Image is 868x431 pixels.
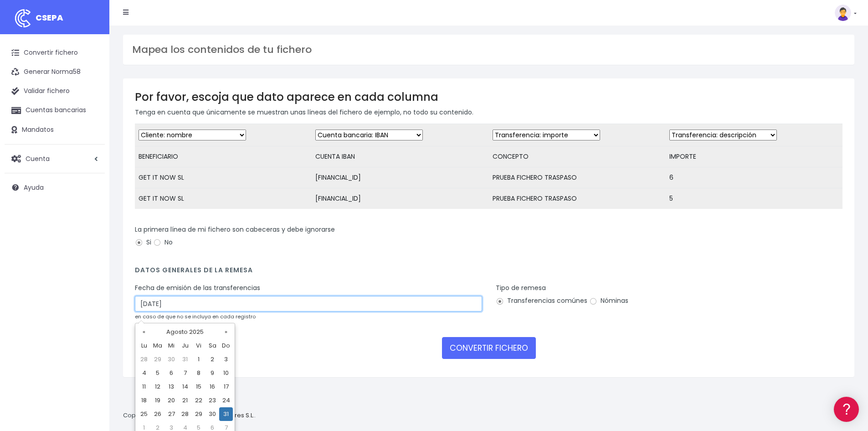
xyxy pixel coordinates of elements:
[164,353,178,366] td: 30
[9,244,173,260] button: Contáctanos
[219,325,233,339] th: »
[151,366,164,380] td: 5
[151,407,164,421] td: 26
[496,283,546,293] label: Tipo de remesa
[132,44,845,56] h3: Mapea los contenidos de tu fichero
[666,188,842,209] td: 5
[178,394,192,407] td: 21
[123,411,256,421] p: Copyright © 2025 .
[192,339,205,353] th: Vi
[151,325,219,339] th: Agosto 2025
[178,353,192,366] td: 31
[9,115,173,130] a: Formatos
[137,339,151,353] th: Lu
[192,407,205,421] td: 29
[9,101,173,109] div: Convertir ficheros
[135,283,260,293] label: Fecha de emisión de las transferencias
[192,353,205,366] td: 1
[192,380,205,394] td: 15
[135,167,312,188] td: GET IT NOW SL
[442,337,536,359] button: CONVERTIR FICHERO
[135,146,312,167] td: BENEFICIARIO
[489,167,666,188] td: PRUEBA FICHERO TRASPASO
[151,394,164,407] td: 19
[219,353,233,366] td: 3
[135,313,256,320] small: en caso de que no se incluya en cada registro
[36,12,63,23] span: CSEPA
[219,394,233,407] td: 24
[164,366,178,380] td: 6
[164,407,178,421] td: 27
[9,144,173,158] a: Videotutoriales
[24,183,44,192] span: Ayuda
[151,339,164,353] th: Ma
[5,101,105,120] a: Cuentas bancarias
[219,380,233,394] td: 17
[26,154,50,163] span: Cuenta
[219,407,233,421] td: 31
[9,181,173,190] div: Facturación
[178,366,192,380] td: 7
[11,7,34,30] img: logo
[137,394,151,407] td: 18
[125,263,175,271] a: POWERED BY ENCHANT
[312,167,488,188] td: [FINANCIAL_ID]
[9,196,173,210] a: General
[151,380,164,394] td: 12
[5,43,105,62] a: Convertir fichero
[5,149,105,168] a: Cuenta
[137,353,151,366] td: 28
[205,407,219,421] td: 30
[137,380,151,394] td: 11
[835,5,851,21] img: profile
[9,130,173,144] a: Problemas habituales
[589,296,628,306] label: Nóminas
[9,63,173,72] div: Información general
[164,394,178,407] td: 20
[666,146,842,167] td: IMPORTE
[192,394,205,407] td: 22
[205,366,219,380] td: 9
[153,238,173,247] label: No
[192,366,205,380] td: 8
[5,82,105,101] a: Validar fichero
[178,339,192,353] th: Ju
[135,107,842,117] p: Tenga en cuenta que únicamente se muestran unas líneas del fichero de ejemplo, no todo su contenido.
[5,62,105,82] a: Generar Norma58
[489,146,666,167] td: CONCEPTO
[312,188,488,209] td: [FINANCIAL_ID]
[135,238,151,247] label: Si
[312,146,488,167] td: CUENTA IBAN
[151,353,164,366] td: 29
[205,394,219,407] td: 23
[5,120,105,140] a: Mandatos
[9,233,173,247] a: API
[137,325,151,339] th: «
[137,366,151,380] td: 4
[205,380,219,394] td: 16
[5,178,105,197] a: Ayuda
[205,353,219,366] td: 2
[137,407,151,421] td: 25
[135,188,312,209] td: GET IT NOW SL
[496,296,587,306] label: Transferencias comúnes
[135,266,842,279] h4: Datos generales de la remesa
[135,90,842,104] h3: Por favor, escoja que dato aparece en cada columna
[219,339,233,353] th: Do
[178,380,192,394] td: 14
[135,225,335,234] label: La primera línea de mi fichero son cabeceras y debe ignorarse
[9,78,173,92] a: Información general
[164,380,178,394] td: 13
[489,188,666,209] td: PRUEBA FICHERO TRASPASO
[164,339,178,353] th: Mi
[205,339,219,353] th: Sa
[178,407,192,421] td: 28
[9,158,173,172] a: Perfiles de empresas
[9,219,173,228] div: Programadores
[219,366,233,380] td: 10
[666,167,842,188] td: 6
